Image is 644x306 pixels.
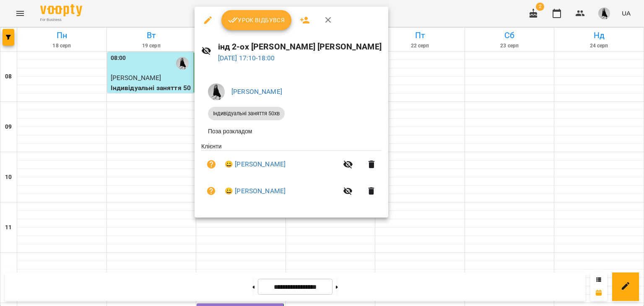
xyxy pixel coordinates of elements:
[221,10,292,30] button: Урок відбувся
[218,54,275,62] a: [DATE] 17:10-18:00
[201,142,382,207] ul: Клієнти
[208,83,225,100] img: 1ec0e5e8bbc75a790c7d9e3de18f101f.jpeg
[208,110,285,117] span: Індивідуальні заняття 50хв
[201,181,221,201] button: Візит ще не сплачено. Додати оплату?
[201,124,382,139] li: Поза розкладом
[231,88,282,96] a: [PERSON_NAME]
[201,154,221,174] button: Візит ще не сплачено. Додати оплату?
[225,186,286,196] a: 😀 [PERSON_NAME]
[225,159,286,169] a: 😀 [PERSON_NAME]
[228,15,285,25] span: Урок відбувся
[218,40,382,53] h6: інд 2-ох [PERSON_NAME] [PERSON_NAME]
